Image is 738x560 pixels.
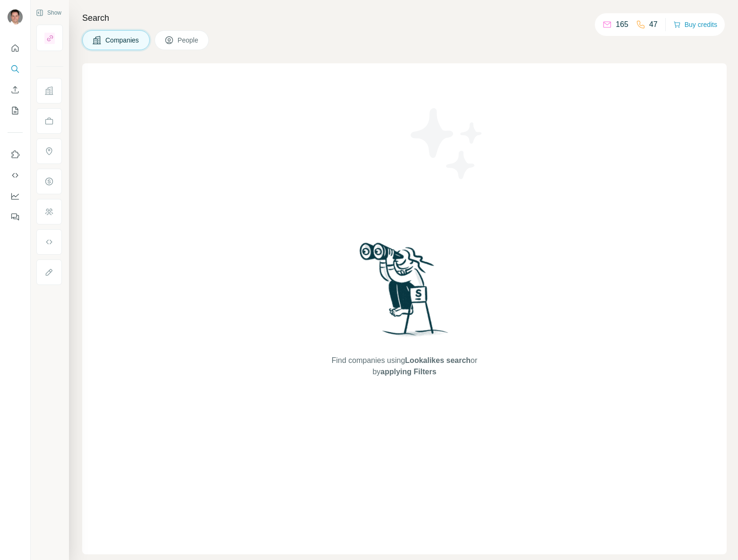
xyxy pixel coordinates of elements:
span: applying Filters [380,368,436,376]
img: Surfe Illustration - Stars [404,101,489,186]
span: Companies [105,35,140,45]
p: 165 [616,19,628,30]
button: Dashboard [8,188,23,205]
img: Avatar [8,9,23,25]
button: Enrich CSV [8,81,23,98]
img: Surfe Illustration - Woman searching with binoculars [355,240,454,345]
h4: Search [82,11,727,25]
span: Find companies using or by [329,355,480,378]
button: Show [29,6,68,20]
span: People [178,35,199,45]
button: My lists [8,102,23,119]
p: 47 [649,19,658,30]
button: Quick start [8,40,23,57]
button: Search [8,60,23,78]
button: Feedback [8,208,23,225]
button: Use Surfe on LinkedIn [8,146,23,163]
span: Lookalikes search [405,356,471,364]
button: Use Surfe API [8,167,23,184]
button: Buy credits [673,18,717,31]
